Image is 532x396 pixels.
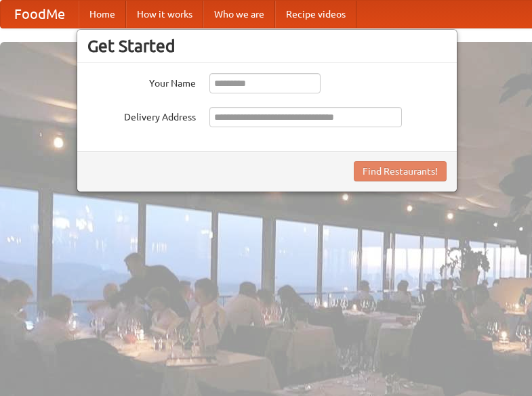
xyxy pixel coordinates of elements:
[203,1,275,28] a: Who we are
[1,1,79,28] a: FoodMe
[126,1,203,28] a: How it works
[275,1,356,28] a: Recipe videos
[354,161,447,181] button: Find Restaurants!
[87,73,196,90] label: Your Name
[87,36,447,56] h3: Get Started
[87,107,196,124] label: Delivery Address
[79,1,126,28] a: Home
